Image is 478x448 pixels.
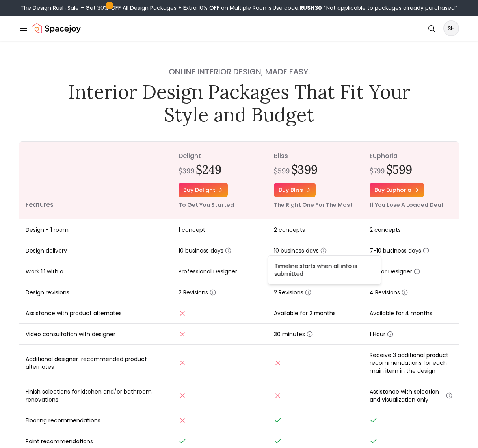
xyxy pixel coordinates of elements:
[370,268,420,275] span: Senior Designer
[370,201,443,209] small: If You Love A Loaded Deal
[19,324,172,345] td: Video consultation with designer
[363,303,459,324] td: Available for 4 months
[179,151,261,161] p: delight
[179,165,194,177] div: $399
[444,21,458,35] span: SH
[63,66,416,77] h4: Online interior design, made easy.
[370,247,429,255] span: 7-10 business days
[19,16,459,41] nav: Global
[268,255,381,284] div: Timeline starts when all info is submitted
[32,20,81,36] img: Spacejoy Logo
[179,226,205,234] span: 1 concept
[179,268,237,275] span: Professional Designer
[370,288,408,296] span: 4 Revisions
[19,381,172,410] td: Finish selections for kitchen and/or bathroom renovations
[19,261,172,282] td: Work 1:1 with a
[370,165,385,177] div: $799
[268,303,363,324] td: Available for 2 months
[322,4,458,12] span: *Not applicable to packages already purchased*
[299,4,322,12] b: RUSH30
[19,219,172,240] td: Design - 1 room
[370,330,393,338] span: 1 Hour
[274,183,316,197] a: Buy bliss
[19,282,172,303] td: Design revisions
[386,162,412,177] h2: $599
[370,388,452,403] span: Assistance with selection and visualization only
[179,201,234,209] small: To Get You Started
[63,80,416,126] h1: Interior Design Packages That Fit Your Style and Budget
[179,183,228,197] a: Buy delight
[273,4,322,12] span: Use code:
[19,240,172,261] td: Design delivery
[274,226,305,234] span: 2 concepts
[274,151,357,161] p: bliss
[370,151,452,161] p: euphoria
[19,303,172,324] td: Assistance with product alternates
[32,20,81,36] a: Spacejoy
[274,288,311,296] span: 2 Revisions
[179,288,216,296] span: 2 Revisions
[274,201,353,209] small: The Right One For The Most
[443,20,459,36] button: SH
[19,142,172,219] th: Features
[291,162,318,177] h2: $399
[370,183,424,197] a: Buy euphoria
[19,345,172,381] td: Additional designer-recommended product alternates
[196,162,221,177] h2: $249
[274,330,313,338] span: 30 minutes
[179,247,231,255] span: 10 business days
[20,4,458,12] div: The Design Rush Sale – Get 30% OFF All Design Packages + Extra 10% OFF on Multiple Rooms.
[363,345,459,381] td: Receive 3 additional product recommendations for each main item in the design
[19,410,172,431] td: Flooring recommendations
[274,165,290,177] div: $599
[274,247,327,255] span: 10 business days
[370,226,401,234] span: 2 concepts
